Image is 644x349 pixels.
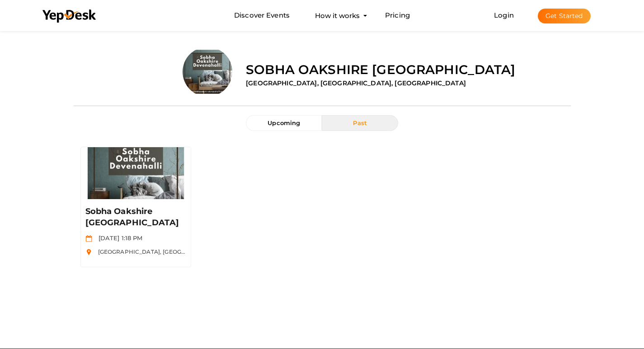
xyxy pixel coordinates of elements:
button: How it works [312,7,362,24]
span: [GEOGRAPHIC_DATA], [GEOGRAPHIC_DATA], [GEOGRAPHIC_DATA], [GEOGRAPHIC_DATA] [94,248,355,255]
p: Sobha Oakshire [GEOGRAPHIC_DATA] [85,206,186,228]
img: calendar.svg [85,235,92,242]
a: Discover Events [234,7,290,24]
span: Past [353,119,367,126]
button: Get Started [538,9,591,23]
button: Upcoming [246,115,322,131]
span: Upcoming [268,119,300,126]
label: Sobha Oakshire [GEOGRAPHIC_DATA] [246,60,515,79]
img: location.svg [85,249,92,256]
span: [DATE] 1:18 PM [94,234,143,242]
img: K7IMJBGA_normal.jpeg [183,47,232,97]
label: [GEOGRAPHIC_DATA], [GEOGRAPHIC_DATA], [GEOGRAPHIC_DATA] [246,79,466,88]
img: NEUBLCYV_small.jpeg [81,147,191,199]
a: Pricing [385,7,410,24]
button: Past [322,115,398,131]
a: Login [494,11,514,19]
